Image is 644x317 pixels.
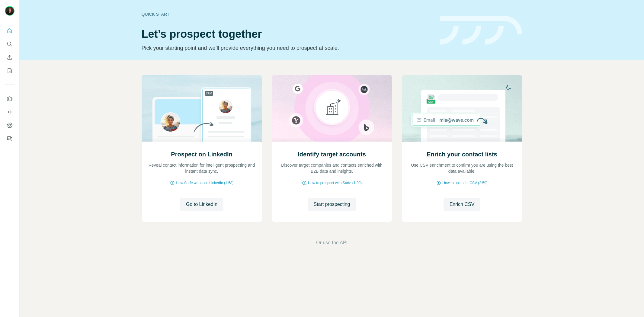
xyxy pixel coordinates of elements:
[427,150,497,158] h2: Enrich your contact lists
[5,39,14,50] button: Search
[450,201,475,208] span: Enrich CSV
[442,180,487,186] span: How to upload a CSV (2:59)
[5,6,14,16] img: Avatar
[5,65,14,76] button: My lists
[5,52,14,63] button: Enrich CSV
[308,180,362,186] span: How to prospect with Surfe (1:30)
[142,44,433,52] p: Pick your starting point and we’ll provide everything you need to prospect at scale.
[5,120,14,131] button: Dashboard
[440,16,522,45] img: banner
[314,201,350,208] span: Start prospecting
[5,133,14,144] button: Feedback
[272,75,392,142] img: Identify target accounts
[298,150,366,158] h2: Identify target accounts
[171,150,232,158] h2: Prospect on LinkedIn
[142,75,262,142] img: Prospect on LinkedIn
[186,201,217,208] span: Go to LinkedIn
[5,25,14,36] button: Quick start
[444,198,481,211] button: Enrich CSV
[180,198,223,211] button: Go to LinkedIn
[5,107,14,117] button: Use Surfe API
[408,162,516,174] p: Use CSV enrichment to confirm you are using the best data available.
[176,180,234,186] span: How Surfe works on LinkedIn (1:58)
[308,198,356,211] button: Start prospecting
[316,239,348,246] button: Or use the API
[5,93,14,104] button: Use Surfe on LinkedIn
[142,28,433,40] h1: Let’s prospect together
[278,162,386,174] p: Discover target companies and contacts enriched with B2B data and insights.
[148,162,256,174] p: Reveal contact information for intelligent prospecting and instant data sync.
[402,75,522,142] img: Enrich your contact lists
[142,11,433,17] div: Quick start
